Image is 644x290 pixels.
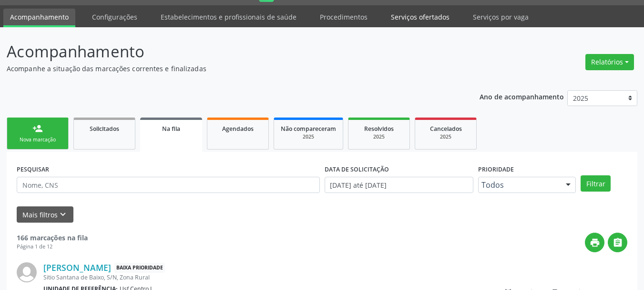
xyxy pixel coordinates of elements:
[14,136,61,143] div: Nova marcação
[325,162,389,177] label: DATA DE SOLICITAÇÃO
[384,9,456,25] a: Serviços ofertados
[355,133,403,140] div: 2025
[17,177,320,193] input: Nome, CNS
[430,125,462,133] span: Cancelados
[613,237,623,248] i: 
[154,9,303,25] a: Estabelecimentos e profissionais de saúde
[90,125,119,133] span: Solicitados
[114,263,165,273] span: Baixa Prioridade
[7,40,448,64] p: Acompanhamento
[43,273,484,281] div: Sitio Santana de Baixo, S/N, Zona Rural
[480,90,564,102] p: Ano de acompanhamento
[281,133,336,140] div: 2025
[325,177,474,193] input: Selecione um intervalo
[222,125,254,133] span: Agendados
[481,180,556,190] span: Todos
[7,64,448,74] p: Acompanhe a situação das marcações correntes e finalizadas
[581,175,611,192] button: Filtrar
[422,133,470,140] div: 2025
[281,125,336,133] span: Não compareceram
[17,233,88,242] strong: 166 marcações na fila
[17,243,88,251] div: Página 1 de 12
[17,162,49,177] label: PESQUISAR
[478,162,514,177] label: Prioridade
[585,233,604,252] button: print
[58,209,68,220] i: keyboard_arrow_down
[3,9,75,27] a: Acompanhamento
[313,9,374,25] a: Procedimentos
[32,123,43,134] div: person_add
[162,125,180,133] span: Na fila
[466,9,535,25] a: Serviços por vaga
[364,125,394,133] span: Resolvidos
[608,233,627,252] button: 
[85,9,144,25] a: Configurações
[590,237,600,248] i: print
[17,206,73,223] button: Mais filtroskeyboard_arrow_down
[43,262,111,273] a: [PERSON_NAME]
[585,54,634,70] button: Relatórios
[17,262,37,282] img: img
